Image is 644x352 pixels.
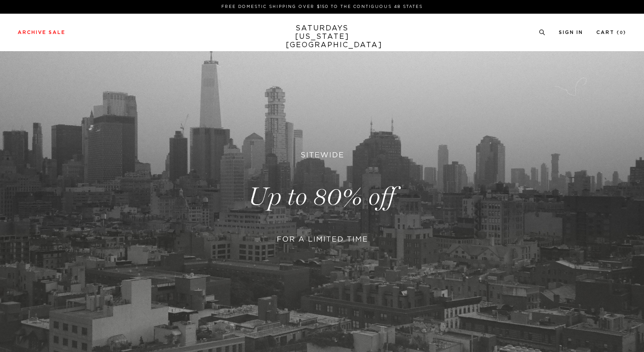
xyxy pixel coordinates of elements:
[559,30,583,35] a: Sign In
[18,30,65,35] a: Archive Sale
[596,30,626,35] a: Cart (0)
[21,4,623,10] p: FREE DOMESTIC SHIPPING OVER $150 TO THE CONTIGUOUS 48 STATES
[286,24,359,49] a: SATURDAYS[US_STATE][GEOGRAPHIC_DATA]
[620,31,623,35] small: 0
